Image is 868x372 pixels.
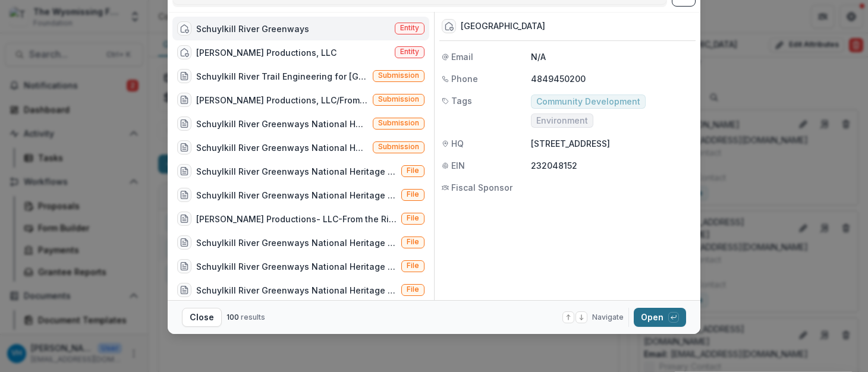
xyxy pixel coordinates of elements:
div: Schuylkill River Trail Engineering for [GEOGRAPHIC_DATA] Section in [GEOGRAPHIC_DATA] [196,70,368,83]
span: Email [451,51,473,63]
p: 232048152 [531,159,693,172]
div: Schuylkill River Greenways National Heritage Area-need project name.pdf [196,165,397,178]
span: results [241,313,265,321]
span: Environment [536,116,588,126]
div: Schuylkill River Greenways National Heritage Area/Schuylkill River Trail Reading Gateway Initiative [196,141,368,154]
p: [STREET_ADDRESS] [531,137,693,150]
div: Schuylkill River Greenways National Heritage Area-Schuylkill River Trail Reading Gateway Initiati... [196,189,397,201]
div: Schuylkill River Greenways National Heritage Area - [GEOGRAPHIC_DATA] Agreement - [DATE].pdf [196,237,397,249]
div: Schuylkill River Greenways [196,23,309,35]
div: Schuylkill River Greenways National Heritage Area - [GEOGRAPHIC_DATA] Agreement - [DATE] - Signed... [196,284,397,297]
div: Schuylkill River Greenways National Heritage Area - [GEOGRAPHIC_DATA] Agreement - [DATE] - Signed... [196,260,397,273]
span: Navigate [592,312,624,323]
div: [PERSON_NAME] Productions, LLC/From the River - [GEOGRAPHIC_DATA]/Berks History Documentary [196,94,368,106]
span: Fiscal Sponsor [451,181,512,194]
span: 100 [227,313,239,321]
div: [GEOGRAPHIC_DATA] [461,21,545,31]
button: Close [182,308,222,327]
span: Tags [451,94,472,107]
span: Submission [378,119,419,127]
button: Open [634,308,686,327]
span: Entity [400,24,419,32]
span: File [407,190,419,198]
span: File [407,238,419,246]
span: File [407,261,419,270]
span: File [407,285,419,294]
span: Submission [378,95,419,103]
span: File [407,214,419,222]
div: [PERSON_NAME] Productions, LLC [196,46,336,59]
span: Submission [378,143,419,151]
span: HQ [451,137,464,150]
span: EIN [451,159,465,172]
span: File [407,166,419,175]
div: Schuylkill River Greenways National Heritage Area/need project name [196,118,368,130]
span: Submission [378,71,419,80]
div: [PERSON_NAME] Productions- LLC-From the River - [GEOGRAPHIC_DATA]-Berks History Documentary.pdf [196,213,397,225]
span: Entity [400,48,419,56]
p: N/A [531,51,693,63]
p: 4849450200 [531,72,693,85]
span: Community Development [536,97,640,107]
span: Phone [451,72,478,85]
